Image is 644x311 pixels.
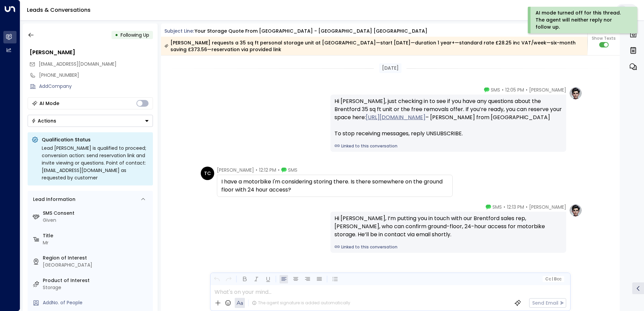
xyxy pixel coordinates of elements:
[504,204,505,210] span: •
[164,39,584,53] div: [PERSON_NAME] requests a 35 sq ft personal storage unit at [GEOGRAPHIC_DATA]—start [DATE]—duratio...
[43,284,150,291] div: Storage
[569,87,582,100] img: profile-logo.png
[366,113,425,122] a: [URL][DOMAIN_NAME]
[379,63,401,73] div: [DATE]
[213,275,221,283] button: Undo
[592,35,616,41] span: Show Texts
[491,87,500,93] span: SMS
[529,87,566,93] span: [PERSON_NAME]
[526,204,527,210] span: •
[224,275,233,283] button: Redo
[39,61,117,67] span: [EMAIL_ADDRESS][DOMAIN_NAME]
[43,262,150,269] div: [GEOGRAPHIC_DATA]
[43,277,150,284] label: Product of Interest
[259,167,276,173] span: 12:12 PM
[334,244,562,250] a: Linked to this conversation
[529,204,566,210] span: [PERSON_NAME]
[115,29,118,41] div: •
[43,254,150,262] label: Region of Interest
[43,210,150,217] label: SMS Consent
[542,276,564,282] button: Cc|Bcc
[39,83,153,90] div: AddCompany
[164,28,194,34] span: Subject Line:
[256,167,257,173] span: •
[217,167,254,173] span: [PERSON_NAME]
[552,277,553,281] span: |
[278,167,280,173] span: •
[334,214,562,239] div: Hi [PERSON_NAME], I’m putting you in touch with our Brentford sales rep, [PERSON_NAME], who can c...
[545,277,561,281] span: Cc Bcc
[195,28,427,35] div: Your storage quote from [GEOGRAPHIC_DATA] - [GEOGRAPHIC_DATA] [GEOGRAPHIC_DATA]
[502,87,504,93] span: •
[526,87,527,93] span: •
[42,136,149,143] p: Qualification Status
[43,239,150,246] div: Mr
[507,204,524,210] span: 12:13 PM
[28,115,153,127] button: Actions
[39,61,117,68] span: tim_croudace@hotmail.co.uk
[43,217,150,224] div: Given
[30,48,153,57] div: [PERSON_NAME]
[121,32,149,38] span: Following Up
[252,300,350,306] div: The agent signature is added automatically
[42,144,149,181] div: Lead [PERSON_NAME] is qualified to proceed; conversion action: send reservation link and invite v...
[288,167,297,173] span: SMS
[201,167,214,180] div: TC
[43,232,150,239] label: Title
[334,143,562,149] a: Linked to this conversation
[39,100,59,107] div: AI Mode
[505,87,524,93] span: 12:05 PM
[492,204,502,210] span: SMS
[31,118,56,124] div: Actions
[569,204,582,217] img: profile-logo.png
[39,72,153,79] div: [PHONE_NUMBER]
[221,178,448,194] div: I have a motorbike I'm considering storing there. Is there somewhere on the ground floor with 24 ...
[27,6,91,14] a: Leads & Conversations
[43,299,150,306] div: AddNo. of People
[334,97,562,138] div: Hi [PERSON_NAME], just checking in to see if you have any questions about the Brentford 35 sq ft ...
[31,196,75,203] div: Lead Information
[536,9,628,31] div: AI mode turned off for this thread. The agent will neither reply nor follow up.
[28,115,153,127] div: Button group with a nested menu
